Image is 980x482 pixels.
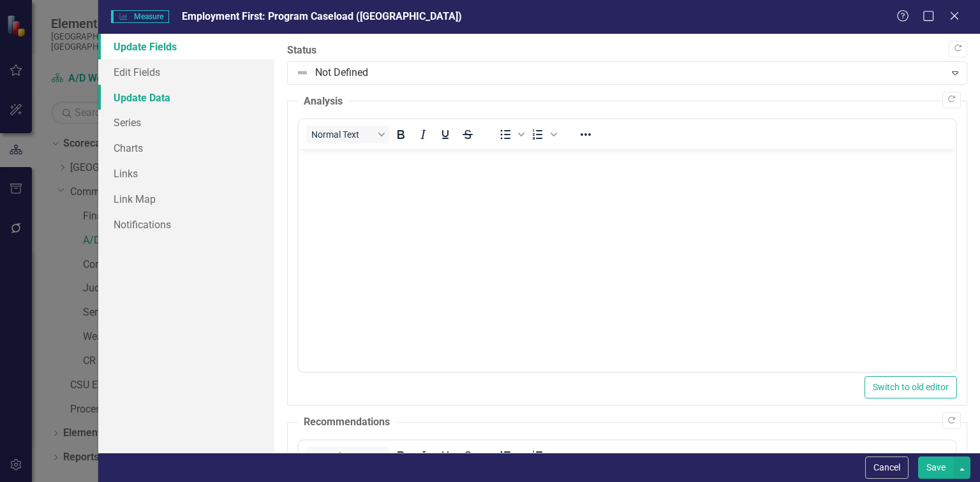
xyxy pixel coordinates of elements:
button: Italic [412,447,434,465]
button: Switch to old editor [865,376,957,398]
a: Charts [98,135,274,161]
div: Bullet list [494,447,526,465]
a: Notifications [98,212,274,237]
div: Numbered list [527,126,559,143]
button: Block Normal Text [306,447,389,465]
iframe: Rich Text Area [299,149,956,372]
legend: Analysis [297,94,349,109]
legend: Recommendations [297,415,396,430]
button: Cancel [865,456,909,479]
button: Reveal or hide additional toolbar items [575,447,597,465]
a: Series [98,110,274,135]
a: Update Fields [98,34,274,59]
span: Measure [111,10,169,23]
span: Employment First: Program Caseload ([GEOGRAPHIC_DATA]) [182,10,462,22]
button: Bold [390,447,412,465]
label: Status [287,43,967,58]
a: Link Map [98,186,274,212]
button: Italic [412,126,434,143]
span: Normal Text [311,451,374,461]
button: Bold [390,126,412,143]
a: Links [98,161,274,186]
a: Edit Fields [98,59,274,85]
a: Update Data [98,85,274,110]
button: Reveal or hide additional toolbar items [575,126,597,143]
button: Strikethrough [457,447,479,465]
button: Block Normal Text [306,126,389,143]
div: Bullet list [494,126,526,143]
button: Underline [434,126,456,143]
button: Save [918,456,954,479]
span: Normal Text [311,129,374,140]
div: Numbered list [527,447,559,465]
button: Strikethrough [457,126,479,143]
button: Underline [434,447,456,465]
